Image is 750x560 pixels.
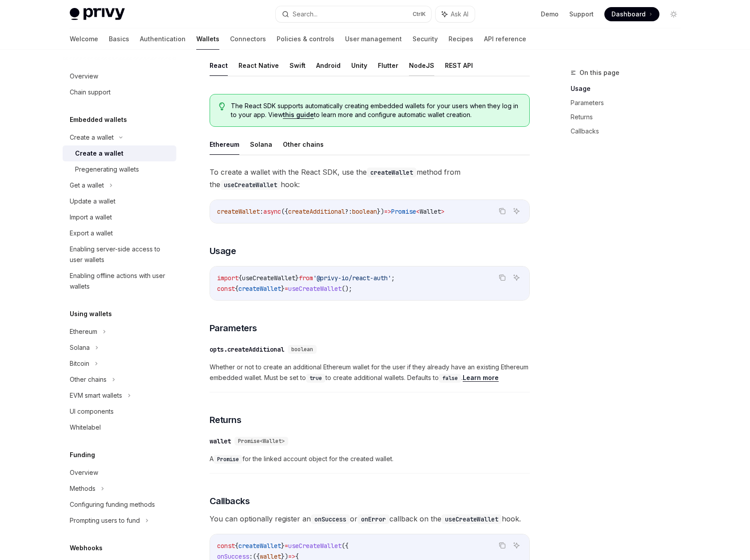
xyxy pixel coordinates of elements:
button: Ask AI [436,6,475,22]
button: Ask AI [511,272,522,283]
span: from [299,274,313,282]
a: Policies & controls [277,28,334,50]
span: Usage [210,245,236,257]
code: useCreateWallet [220,180,281,190]
div: EVM smart wallets [70,390,122,401]
div: Other chains [70,374,107,385]
span: = [285,542,288,550]
div: UI components [70,406,114,417]
button: Copy the contents from the code block [496,205,508,217]
code: onError [357,514,389,524]
span: boolean [291,346,313,353]
a: Support [569,10,594,19]
button: Toggle dark mode [667,7,681,21]
span: useCreateWallet [288,542,341,550]
code: true [306,374,325,383]
div: Overview [70,71,98,82]
span: To create a wallet with the React SDK, use the method from the hook: [210,166,530,191]
span: } [295,274,299,282]
code: useCreateWallet [441,514,502,524]
span: '@privy-io/react-auth' [313,274,391,282]
span: > [441,208,444,215]
h5: Funding [70,450,95,460]
span: Parameters [210,322,257,334]
span: async [263,208,281,215]
button: React [210,55,228,76]
span: ({ [341,542,349,550]
button: Android [316,55,341,76]
button: Copy the contents from the code block [496,272,508,283]
div: Create a wallet [75,148,123,159]
a: Overview [63,465,176,481]
a: Learn more [463,374,499,382]
a: API reference [484,28,526,50]
div: Get a wallet [70,180,104,191]
span: ; [391,274,395,282]
span: Callbacks [210,495,250,507]
span: Returns [210,414,242,426]
div: Import a wallet [70,212,112,223]
span: Promise<Wallet> [238,438,285,445]
div: Overview [70,467,98,478]
button: Other chains [283,134,324,155]
span: Promise [391,208,416,215]
a: Export a wallet [63,225,176,241]
div: Prompting users to fund [70,515,140,526]
a: Parameters [571,96,688,110]
div: Pregenerating wallets [75,164,139,175]
div: Solana [70,342,90,353]
span: Ctrl K [413,11,426,18]
a: Enabling offline actions with user wallets [63,268,176,294]
span: < [416,208,420,215]
button: Solana [250,134,272,155]
span: useCreateWallet [288,285,341,293]
span: } [281,285,285,293]
span: useCreateWallet [242,274,295,282]
h5: Embedded wallets [70,114,127,125]
a: Enabling server-side access to user wallets [63,241,176,268]
span: import [217,274,238,282]
div: Methods [70,483,95,494]
button: Ethereum [210,134,239,155]
h5: Webhooks [70,543,103,553]
span: Wallet [420,208,441,215]
span: => [384,208,391,215]
a: Import a wallet [63,209,176,225]
div: Create a wallet [70,132,114,143]
span: Whether or not to create an additional Ethereum wallet for the user if they already have an exist... [210,362,530,383]
span: : [260,208,263,215]
h5: Using wallets [70,309,112,319]
span: ?: [345,208,352,215]
span: createWallet [238,285,281,293]
span: createWallet [238,542,281,550]
a: Callbacks [571,124,688,138]
a: Chain support [63,84,176,100]
div: Enabling server-side access to user wallets [70,244,171,265]
span: On this page [579,67,619,78]
span: { [235,542,238,550]
a: Create a wallet [63,145,176,161]
button: Unity [351,55,367,76]
a: Demo [541,10,559,19]
code: false [439,374,461,383]
span: { [235,285,238,293]
a: Security [413,28,438,50]
div: Bitcoin [70,358,89,369]
div: Configuring funding methods [70,499,155,510]
button: REST API [445,55,473,76]
code: Promise [214,455,242,464]
span: const [217,285,235,293]
a: Configuring funding methods [63,497,176,513]
span: { [238,274,242,282]
button: React Native [238,55,279,76]
span: (); [341,285,352,293]
span: You can optionally register an or callback on the hook. [210,513,530,525]
a: User management [345,28,402,50]
span: boolean [352,208,377,215]
a: Pregenerating wallets [63,161,176,177]
div: Chain support [70,87,111,98]
code: onSuccess [311,514,350,524]
a: Authentication [140,28,186,50]
span: const [217,542,235,550]
span: createAdditional [288,208,345,215]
